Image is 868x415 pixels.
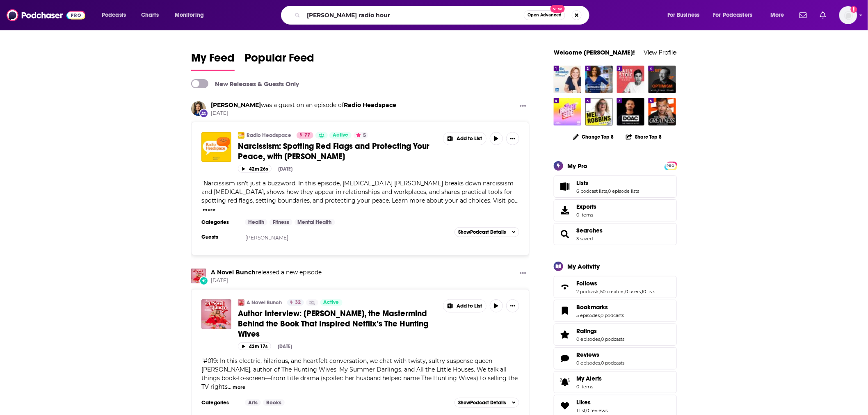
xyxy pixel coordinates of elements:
[600,336,601,342] span: ,
[554,300,677,322] span: Bookmarks
[641,289,642,294] span: ,
[617,66,644,93] img: The Daily Stoic
[554,98,581,125] img: The Bright Side
[191,51,235,71] a: My Feed
[324,299,339,307] span: Active
[211,101,396,109] h3: was a guest on an episode of
[576,327,597,335] span: Ratings
[191,101,206,116] img: Dr. Ramani Durvasula
[666,162,676,168] a: PRO
[458,229,506,235] span: Show Podcast Details
[528,13,562,17] span: Open Advanced
[201,132,231,162] img: Narcissism: Spotting Red Flags and Protecting Your Peace, with Dr. Ramani Durvasula
[247,132,291,139] a: Radio Headspace
[576,312,600,318] a: 5 episodes
[576,188,607,194] a: 6 podcast lists
[506,299,519,312] button: Show More Button
[607,188,608,194] span: ,
[228,383,231,390] span: ...
[211,110,396,117] span: [DATE]
[457,303,482,309] span: Add to List
[344,101,396,109] a: Radio Headspace
[554,66,581,93] a: Hello Monday with Jessi Hempel
[839,6,857,24] button: Show profile menu
[617,98,644,125] img: The Diary Of A CEO with Steven Bartlett
[626,129,662,145] button: Share Top 8
[295,219,335,226] a: Mental Health
[624,289,625,294] span: ,
[576,399,608,406] a: Likes
[601,312,624,318] a: 0 podcasts
[576,280,656,287] a: Follows
[649,98,676,125] img: The School of Greatness
[585,66,613,93] img: The Gutbliss Podcast
[191,269,206,283] a: A Novel Bunch
[576,375,602,382] span: My Alerts
[851,6,857,13] svg: Add a profile image
[238,308,437,339] a: Author Interview: [PERSON_NAME], the Mastermind Behind the Book That Inspired Netflix’s The Hunti...
[554,371,677,393] a: My Alerts
[524,10,565,20] button: Open AdvancedNew
[576,399,591,406] span: Likes
[191,79,299,88] a: New Releases & Guests Only
[263,399,285,406] a: Books
[765,9,795,22] button: open menu
[211,101,261,109] a: Dr. Ramani Durvasula
[238,342,271,350] button: 43m 17s
[201,180,515,204] span: "
[599,289,600,294] span: ,
[199,109,208,118] div: New Appearance
[625,289,641,294] a: 0 users
[576,212,596,218] span: 0 items
[201,299,231,329] a: Author Interview: May Cobb, the Mastermind Behind the Book That Inspired Netflix’s The Hunting Wives
[175,9,204,21] span: Monitoring
[557,281,573,293] a: Follows
[211,277,322,284] span: [DATE]
[667,9,700,21] span: For Business
[600,289,624,294] a: 50 creators
[297,132,313,139] a: 77
[516,101,530,112] button: Show More Button
[506,132,519,145] button: Show More Button
[576,280,597,287] span: Follows
[576,351,624,358] a: Reviews
[201,399,238,406] h3: Categories
[576,289,599,294] a: 2 podcasts
[238,165,272,173] button: 42m 26s
[238,308,428,339] span: Author Interview: [PERSON_NAME], the Mastermind Behind the Book That Inspired Netflix’s The Hunti...
[201,219,238,226] h3: Categories
[576,408,585,413] a: 1 list
[708,9,765,22] button: open menu
[666,163,676,169] span: PRO
[102,9,126,21] span: Podcasts
[238,299,244,306] img: A Novel Bunch
[270,219,292,226] a: Fitness
[817,8,829,22] a: Show notifications dropdown
[567,162,587,170] div: My Pro
[649,66,676,93] img: A Bit of Optimism
[567,262,600,270] div: My Activity
[608,188,639,194] a: 0 episode lists
[238,132,244,139] a: Radio Headspace
[278,166,292,172] div: [DATE]
[600,360,601,366] span: ,
[245,219,267,226] a: Health
[576,236,593,242] a: 3 saved
[576,303,624,311] a: Bookmarks
[585,408,586,413] span: ,
[516,269,530,279] button: Show More Button
[233,384,245,391] button: more
[320,299,343,306] a: Active
[7,7,85,23] img: Podchaser - Follow, Share and Rate Podcasts
[515,197,519,204] span: ...
[576,227,603,234] a: Searches
[600,312,601,318] span: ,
